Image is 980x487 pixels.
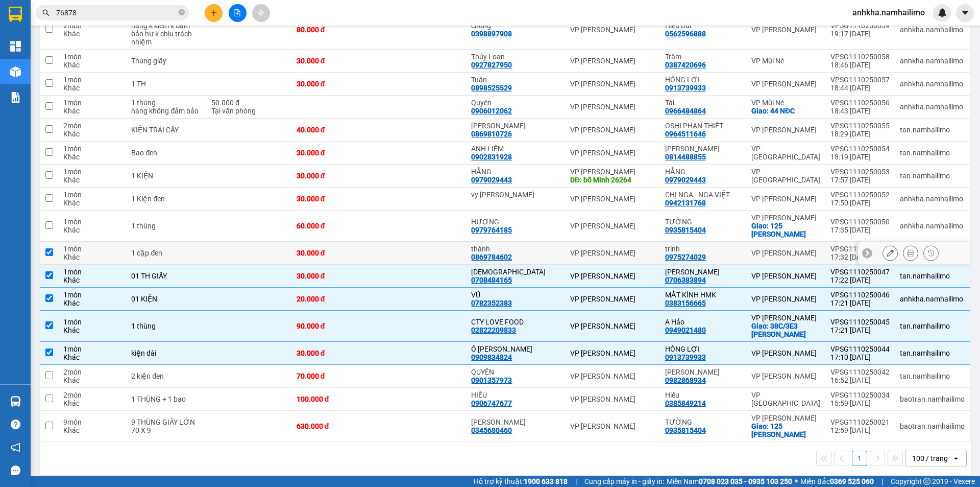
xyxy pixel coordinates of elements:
div: kiện dài [131,349,201,357]
div: 100.000 đ [297,395,374,403]
div: Bao đen [131,149,201,157]
div: 0975274029 [665,253,706,261]
button: file-add [229,4,247,22]
div: 90.000 đ [297,322,374,330]
div: KIỆN TRÁI CÂY [131,126,201,134]
div: 630.000 đ [297,422,374,430]
div: ngọc bích [665,368,741,376]
div: VPSG1110250054 [830,145,890,153]
div: VŨ [471,291,559,299]
div: VPSG1110250047 [830,268,890,276]
div: Trâm [665,53,741,61]
div: baotran.namhailimo [900,422,965,430]
div: 1 món [63,318,121,326]
div: CHỊ DIỄM SAO MAI [97,33,180,58]
div: Giao: 44 NĐC [751,107,820,115]
div: 0927827950 [471,61,512,69]
div: 80.000 đ [297,26,374,34]
div: 30.000 đ [297,172,374,180]
div: VP Mũi Né [751,99,820,107]
div: 0913739933 [665,353,706,361]
div: 2 món [63,368,121,376]
div: VP Mũi Né [751,57,820,65]
div: 0942131768 [665,199,706,207]
div: VP [PERSON_NAME] [751,249,820,257]
div: VP [GEOGRAPHIC_DATA] [751,145,820,161]
div: ANH ĐIỀN [665,145,741,153]
div: VPSG1110250044 [830,345,890,353]
div: VP [PERSON_NAME] [570,168,655,176]
img: warehouse-icon [10,396,21,407]
div: Khác [63,226,121,234]
div: 1 thùng [131,222,201,230]
div: 1 món [63,345,121,353]
div: 1 món [63,168,121,176]
div: VPSG1110250034 [830,391,890,399]
div: VP [PERSON_NAME] [570,349,655,357]
div: 12:59 [DATE] [830,426,890,434]
div: anhkha.namhailimo [900,195,965,203]
svg: open [952,454,960,462]
input: Tìm tên, số ĐT hoặc mã đơn [56,7,177,18]
span: Miền Bắc [800,476,874,487]
div: VP [PERSON_NAME] [570,57,655,65]
button: 1 [852,451,867,466]
div: VP [PERSON_NAME] [570,26,655,34]
div: 18:46 [DATE] [830,61,890,69]
div: VP [PERSON_NAME] [570,149,655,157]
div: 0979764185 [471,226,512,234]
div: VP [PERSON_NAME] [570,195,655,203]
div: 50.000 đ [211,99,286,107]
div: OSHI PHAN THIẾT [665,122,741,130]
div: 0383156665 [665,299,706,307]
div: anhkha.namhailimo [900,222,965,230]
div: 0706383894 [665,276,706,284]
div: tan.namhailimo [900,349,965,357]
div: anhkha.namhailimo [900,57,965,65]
div: 0909834824 [471,353,512,361]
div: VPSG1110250057 [830,76,890,84]
div: VPSG1110250049 [830,245,890,253]
div: VP [PERSON_NAME] [751,214,820,222]
div: 0979029443 [471,176,512,184]
div: Hiếu [665,391,741,399]
div: Khác [63,426,121,434]
div: CHỊ NGA - NGA VIỆT [665,191,741,199]
div: VP [PERSON_NAME] [570,249,655,257]
div: anhkha.namhailimo [900,103,965,111]
div: A Hảo [665,318,741,326]
div: 18:44 [DATE] [830,84,890,92]
span: | [881,476,883,487]
div: VP [PERSON_NAME] [570,395,655,403]
div: 1 món [63,268,121,276]
div: 0916596466 [97,58,180,72]
div: 0906012062 [471,107,512,115]
div: Khác [63,253,121,261]
div: QUYÊN [471,368,559,376]
div: VP [GEOGRAPHIC_DATA] [751,391,820,407]
div: 18:43 [DATE] [830,107,890,115]
div: [PERSON_NAME] [9,33,90,45]
div: 0387420696 [665,61,706,69]
div: VP [PERSON_NAME] [570,103,655,111]
span: Miền Nam [667,476,792,487]
div: 17:32 [DATE] [830,253,890,261]
div: HỒNG LỢI [665,76,741,84]
div: Khác [63,61,121,69]
button: plus [205,4,223,22]
div: Khác [63,84,121,92]
div: 0949021480 [665,326,706,334]
div: 15:59 [DATE] [830,399,890,407]
div: 0979029443 [665,176,706,184]
div: Khác [63,176,121,184]
div: 1 món [63,76,121,84]
div: VP [PERSON_NAME] [570,372,655,380]
div: 1 cặp đen [131,249,201,257]
div: 0385849214 [665,399,706,407]
div: Khác [63,376,121,384]
div: 1 món [63,145,121,153]
div: 1 món [63,191,121,199]
div: ANH LIÊM [471,145,559,153]
div: Khác [63,299,121,307]
div: 17:57 [DATE] [830,176,890,184]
